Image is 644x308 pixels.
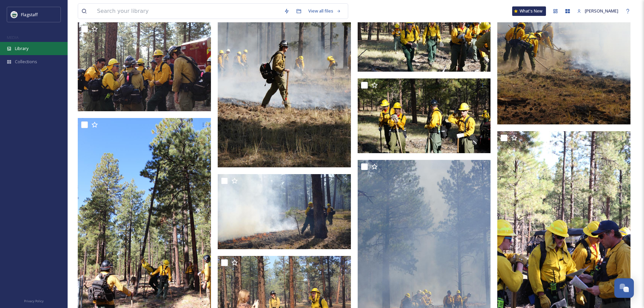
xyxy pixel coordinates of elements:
span: Collections [15,58,37,65]
a: View all files [305,4,344,18]
span: Flagstaff [21,11,38,18]
a: Privacy Policy [24,297,44,305]
img: DSC06660.JPG [218,174,351,249]
button: Open Chat [614,278,634,298]
span: [PERSON_NAME] [585,8,618,14]
img: DSC06537.JPG [358,78,491,153]
a: What's New [512,6,546,16]
span: MEDIA [7,35,19,40]
img: IMG_6926.jpeg [78,22,211,111]
input: Search your library [94,4,281,19]
img: images%20%282%29.jpeg [11,11,18,18]
span: Privacy Policy [24,299,44,303]
a: [PERSON_NAME] [574,4,622,18]
span: Library [15,45,28,52]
